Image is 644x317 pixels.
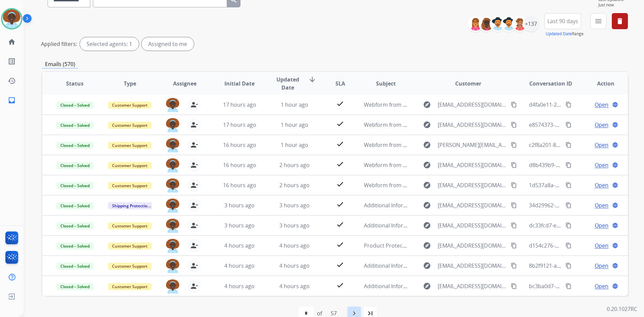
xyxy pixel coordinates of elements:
mat-icon: language [612,162,618,168]
mat-icon: inbox [8,96,16,104]
mat-icon: explore [423,121,431,129]
span: Customer Support [108,263,152,270]
span: d4fa0e11-2da7-4600-8a38-f7ff0a491a15 [529,101,628,108]
span: 1d537a8a-4fde-4ef6-8bbf-e16d8703e25b [529,181,630,189]
mat-icon: content_copy [566,243,572,249]
span: 34d29962-065b-4de3-b2a0-777c44bd7f26 [529,202,633,209]
mat-icon: check [336,200,344,208]
span: Closed – Solved [56,222,94,229]
img: agent-avatar [166,118,179,132]
span: [EMAIL_ADDRESS][DOMAIN_NAME] [438,101,507,109]
mat-icon: explore [423,282,431,290]
span: 17 hours ago [223,101,256,108]
mat-icon: language [612,222,618,228]
mat-icon: language [612,243,618,249]
mat-icon: explore [423,262,431,270]
mat-icon: check [336,120,344,128]
mat-icon: explore [423,181,431,189]
img: agent-avatar [166,199,179,213]
span: Closed – Solved [56,162,94,169]
span: 4 hours ago [279,242,310,249]
p: Applied filters: [41,40,77,48]
mat-icon: explore [423,242,431,250]
mat-icon: language [612,182,618,188]
mat-icon: check [336,140,344,148]
span: [EMAIL_ADDRESS][DOMAIN_NAME] [438,121,507,129]
span: 4 hours ago [279,282,310,290]
span: Closed – Solved [56,202,94,209]
p: Emails (570) [42,60,78,68]
span: [PERSON_NAME][EMAIL_ADDRESS][DOMAIN_NAME] [438,141,507,149]
span: Last 90 days [547,20,578,22]
mat-icon: content_copy [566,162,572,168]
mat-icon: language [612,202,618,208]
img: agent-avatar [166,98,179,112]
span: 2 hours ago [279,181,310,189]
span: Open [595,101,608,109]
span: Subject [376,80,396,88]
span: Customer Support [108,162,152,169]
mat-icon: menu [594,17,602,25]
mat-icon: check [336,180,344,188]
span: Open [595,221,608,229]
span: Webform from [EMAIL_ADDRESS][DOMAIN_NAME] on [DATE] [364,121,516,128]
img: agent-avatar [166,178,179,193]
mat-icon: language [612,283,618,289]
span: Conversation ID [529,80,572,88]
span: Open [595,282,608,290]
mat-icon: person_remove [190,161,198,169]
mat-icon: person_remove [190,101,198,109]
mat-icon: content_copy [511,102,517,108]
span: [EMAIL_ADDRESS][DOMAIN_NAME] [438,221,507,229]
span: Customer Support [108,182,152,189]
mat-icon: person_remove [190,121,198,129]
mat-icon: explore [423,101,431,109]
span: Webform from [EMAIL_ADDRESS][DOMAIN_NAME] on [DATE] [364,101,516,108]
mat-icon: arrow_downward [308,75,316,84]
mat-icon: check [336,261,344,269]
span: [EMAIL_ADDRESS][DOMAIN_NAME] [438,161,507,169]
span: Customer Support [108,102,152,109]
mat-icon: person_remove [190,201,198,209]
img: agent-avatar [166,219,179,233]
span: Open [595,242,608,250]
span: Customer Support [108,222,152,229]
mat-icon: language [612,142,618,148]
span: SLA [335,80,345,88]
span: Additional Information [364,262,421,269]
mat-icon: content_copy [511,283,517,289]
mat-icon: person_remove [190,221,198,229]
span: Just now [598,2,628,8]
span: 16 hours ago [223,181,256,189]
span: 3 hours ago [224,202,255,209]
span: Open [595,201,608,209]
th: Action [573,72,628,95]
img: agent-avatar [166,239,179,253]
img: avatar [2,9,21,28]
span: Initial Date [224,80,255,88]
span: Closed – Solved [56,182,94,189]
span: 1 hour ago [281,141,308,149]
mat-icon: content_copy [566,122,572,128]
mat-icon: explore [423,141,431,149]
mat-icon: content_copy [566,142,572,148]
mat-icon: person_remove [190,181,198,189]
span: Open [595,161,608,169]
img: agent-avatar [166,259,179,273]
span: Updated Date [273,75,303,92]
span: [EMAIL_ADDRESS][DOMAIN_NAME] [438,181,507,189]
span: Additional Information [364,222,421,229]
mat-icon: check [336,160,344,168]
mat-icon: history [8,77,16,85]
mat-icon: delete [616,17,624,25]
span: [EMAIL_ADDRESS][DOMAIN_NAME] [438,242,507,250]
span: Customer Support [108,243,152,250]
span: 4 hours ago [279,262,310,269]
span: d8b439b9-2996-4764-acf9-7f5a803f4613 [529,161,629,169]
mat-icon: content_copy [566,202,572,208]
mat-icon: check [336,241,344,249]
span: Product Protection [364,242,413,249]
span: [EMAIL_ADDRESS][DOMAIN_NAME] [438,262,507,270]
p: 0.20.1027RC [607,305,637,313]
mat-icon: content_copy [566,182,572,188]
